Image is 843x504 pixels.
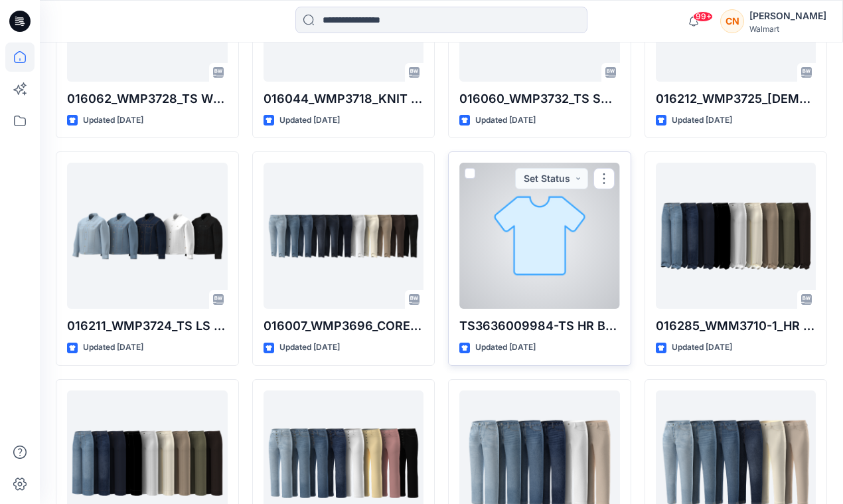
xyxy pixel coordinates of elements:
a: TS3636009984-TS HR BARREL JEAN 5.30.25 [459,163,620,309]
p: 016212_WMP3725_[DEMOGRAPHIC_DATA] LIKE JACKET [656,90,816,108]
a: 016285_WMM3710-1_HR TROUSER DENIM PANTS 4.16.25 [656,163,816,309]
p: 016062_WMP3728_TS WIDE LEG ANKLE JEAN_[DATE] [67,90,228,108]
p: Updated [DATE] [83,114,143,127]
p: Updated [DATE] [279,114,340,127]
p: 016285_WMM3710-1_HR TROUSER DENIM PANTS [DATE] [656,317,816,335]
div: CN [720,9,744,33]
p: Updated [DATE] [279,341,340,355]
p: Updated [DATE] [83,341,143,355]
p: Updated [DATE] [475,341,536,355]
p: 016211_WMP3724_TS LS DENIM JACKET [DATE] [67,317,228,335]
p: TS3636009984-TS HR BARREL [PERSON_NAME] [DATE] [459,317,620,335]
p: 016060_WMP3732_TS STRAIGHT [PERSON_NAME] [DATE] [459,90,620,108]
a: 016211_WMP3724_TS LS DENIM JACKET 5.21.25 [67,163,228,309]
a: 016007_WMP3696_CORE STRAIGHT 5.22.25 [264,163,424,309]
p: Updated [DATE] [672,114,732,127]
div: Walmart [749,24,826,34]
p: Updated [DATE] [672,341,732,355]
p: Updated [DATE] [475,114,536,127]
div: [PERSON_NAME] [749,8,826,24]
p: 016044_WMP3718_KNIT DENIM WIDE LEG CROP [DATE] [264,90,424,108]
span: 99+ [693,11,713,22]
p: 016007_WMP3696_CORE STRAIGHT [DATE] [264,317,424,335]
